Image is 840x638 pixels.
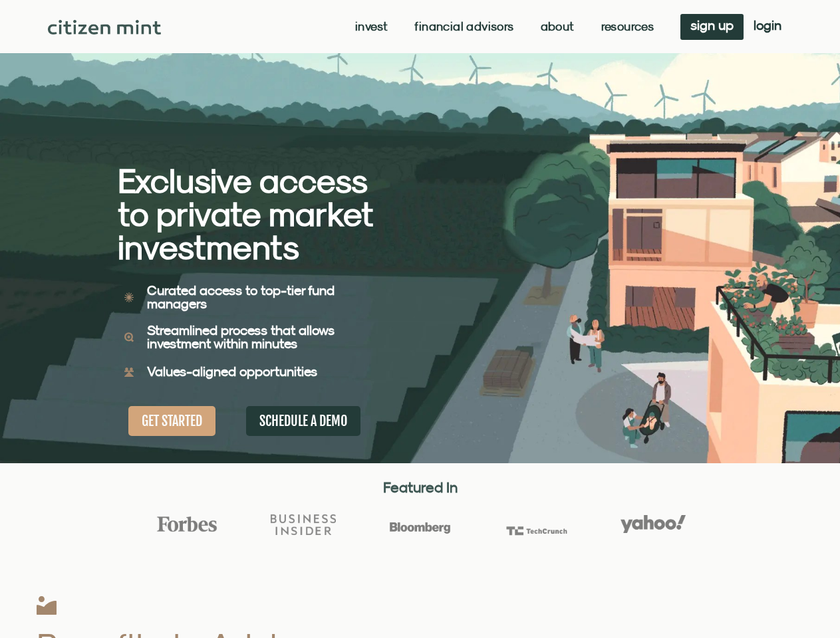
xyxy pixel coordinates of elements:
span: sign up [690,21,734,30]
img: Forbes Logo [154,516,219,533]
h2: Exclusive access to private market investments [118,164,374,264]
span: GET STARTED [142,413,202,429]
a: SCHEDULE A DEMO [246,406,360,436]
img: Citizen Mint [48,20,162,35]
nav: Menu [355,20,654,33]
a: sign up [680,14,744,40]
a: GET STARTED [128,406,215,436]
a: login [744,14,791,40]
span: login [754,21,781,30]
a: About [541,20,575,33]
a: Invest [355,20,388,33]
a: Financial Advisors [414,20,513,33]
b: Curated access to top-tier fund managers [147,282,335,311]
strong: Featured In [383,478,458,496]
b: Streamlined process that allows investment within minutes [147,322,335,351]
b: Values-aligned opportunities [147,364,317,379]
a: Resources [601,20,654,33]
span: SCHEDULE A DEMO [259,413,347,429]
